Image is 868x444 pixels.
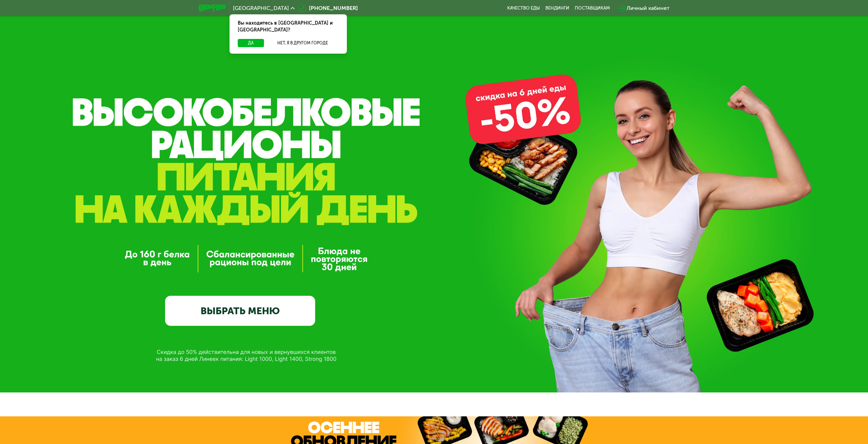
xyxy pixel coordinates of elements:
[298,4,358,12] a: [PHONE_NUMBER]
[507,5,540,11] a: Качество еды
[165,296,315,326] a: ВЫБРАТЬ МЕНЮ
[575,5,610,11] div: поставщикам
[267,39,339,47] button: Нет, я в другом городе
[233,5,289,11] span: [GEOGRAPHIC_DATA]
[545,5,569,11] a: Вендинги
[627,4,670,12] div: Личный кабинет
[238,39,264,47] button: Да
[230,14,347,39] div: Вы находитесь в [GEOGRAPHIC_DATA] и [GEOGRAPHIC_DATA]?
